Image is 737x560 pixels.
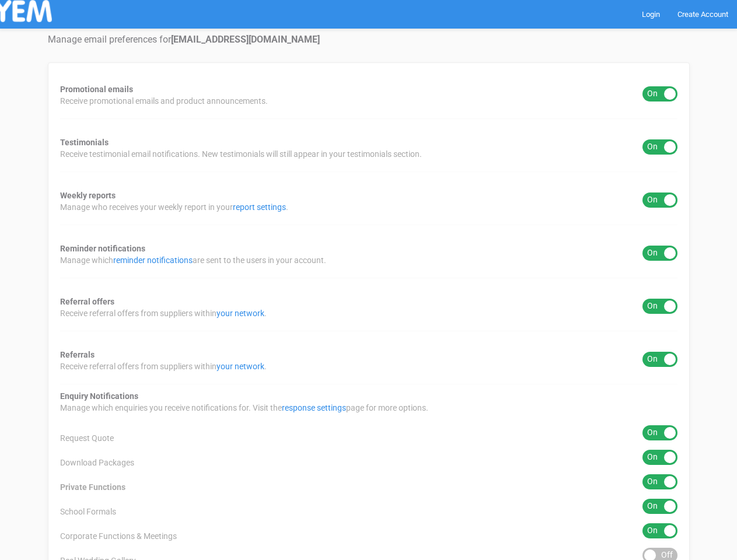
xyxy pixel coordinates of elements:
[60,391,138,401] strong: Enquiry Notifications
[171,34,320,45] strong: [EMAIL_ADDRESS][DOMAIN_NAME]
[48,34,690,45] h4: Manage email preferences for
[216,309,264,318] a: your network
[60,191,116,200] strong: Weekly reports
[113,256,193,265] a: reminder notifications
[60,457,134,468] span: Download Packages
[60,360,267,372] span: Receive referral offers from suppliers within .
[60,350,95,359] strong: Referrals
[60,530,177,542] span: Corporate Functions & Meetings
[60,481,125,493] span: Private Functions
[60,201,288,213] span: Manage who receives your weekly report in your .
[60,148,422,160] span: Receive testimonial email notifications. New testimonials will still appear in your testimonials ...
[60,506,116,517] span: School Formals
[60,254,326,266] span: Manage which are sent to the users in your account.
[60,85,133,94] strong: Promotional emails
[282,403,346,412] a: response settings
[60,95,268,107] span: Receive promotional emails and product announcements.
[60,307,267,319] span: Receive referral offers from suppliers within .
[60,244,145,253] strong: Reminder notifications
[60,432,114,444] span: Request Quote
[60,297,114,306] strong: Referral offers
[216,362,264,371] a: your network
[60,138,109,147] strong: Testimonials
[233,202,286,212] a: report settings
[60,402,428,414] span: Manage which enquiries you receive notifications for. Visit the page for more options.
